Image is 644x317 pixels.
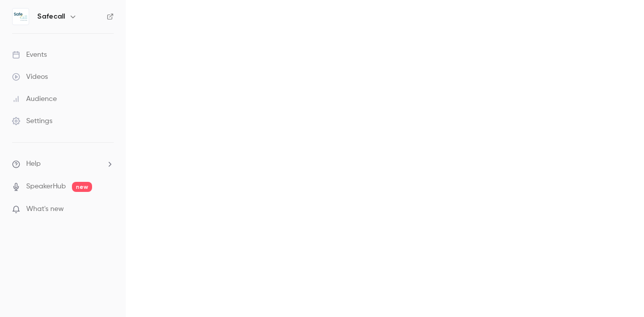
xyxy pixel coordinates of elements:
[37,12,65,22] h6: Safecall
[26,204,64,215] span: What's new
[12,50,47,60] div: Events
[13,9,29,25] img: Safecall
[26,159,41,169] span: Help
[12,72,48,82] div: Videos
[72,182,92,192] span: new
[12,116,52,126] div: Settings
[12,159,114,169] li: help-dropdown-opener
[26,181,66,192] a: SpeakerHub
[12,94,57,104] div: Audience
